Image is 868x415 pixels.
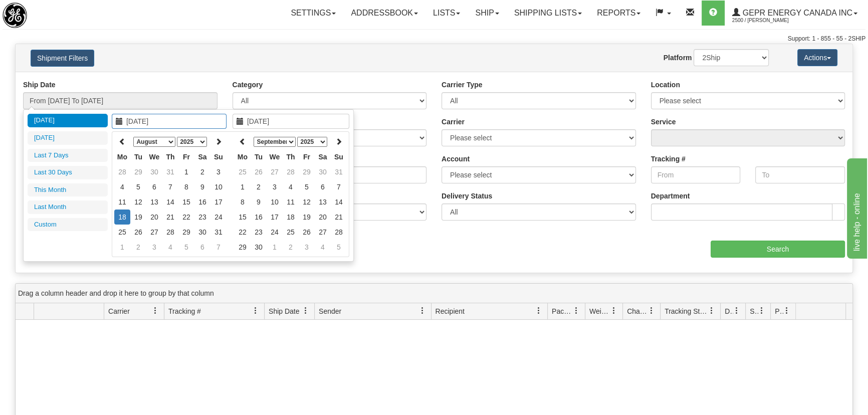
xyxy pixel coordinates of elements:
label: Carrier Type [442,80,482,90]
label: Tracking # [651,154,686,164]
td: 18 [114,210,130,225]
span: Shipment Issues [750,306,758,316]
span: Delivery Status [725,306,733,316]
td: 26 [299,225,315,240]
td: 22 [178,210,194,225]
label: Ship Date [23,80,56,90]
td: 15 [178,194,194,210]
a: Delivery Status filter column settings [728,302,745,319]
span: Tracking # [168,306,201,316]
a: Pickup Status filter column settings [778,302,795,319]
label: Category [233,80,263,90]
td: 10 [210,179,227,194]
th: Fr [178,149,194,164]
td: 15 [235,210,251,225]
td: 27 [267,164,283,179]
a: Reports [589,1,648,26]
td: 18 [283,210,299,225]
td: 6 [194,240,210,255]
th: Tu [251,149,267,164]
td: 19 [130,210,146,225]
td: 1 [178,164,194,179]
td: 4 [162,240,178,255]
td: 13 [146,194,162,210]
input: To [755,166,845,183]
td: 7 [210,240,227,255]
td: 31 [210,225,227,240]
a: Recipient filter column settings [530,302,547,319]
label: Service [651,117,676,127]
button: Actions [797,49,837,66]
span: Weight [589,306,610,316]
th: We [267,149,283,164]
td: 14 [331,194,347,210]
th: Mo [114,149,130,164]
td: 24 [267,225,283,240]
td: 8 [235,194,251,210]
td: 30 [194,225,210,240]
span: Charge [627,306,648,316]
a: Shipping lists [507,1,589,26]
a: Lists [425,1,468,26]
td: 5 [331,240,347,255]
input: From [651,166,741,183]
td: 9 [251,194,267,210]
a: Ship Date filter column settings [297,302,314,319]
a: Weight filter column settings [605,302,622,319]
span: Ship Date [269,306,299,316]
td: 8 [178,179,194,194]
td: 14 [162,194,178,210]
a: Tracking Status filter column settings [703,302,720,319]
th: Sa [315,149,331,164]
th: Sa [194,149,210,164]
td: 28 [331,225,347,240]
td: 11 [114,194,130,210]
td: 2 [251,179,267,194]
td: 25 [114,225,130,240]
th: Tu [130,149,146,164]
th: Th [162,149,178,164]
a: Settings [283,1,343,26]
td: 11 [283,194,299,210]
td: 3 [299,240,315,255]
span: Packages [552,306,573,316]
div: grid grouping header [16,284,852,303]
td: 1 [114,240,130,255]
td: 5 [130,179,146,194]
th: Su [210,149,227,164]
span: Sender [319,306,341,316]
div: Support: 1 - 855 - 55 - 2SHIP [3,35,865,43]
a: GEPR Energy Canada Inc 2500 / [PERSON_NAME] [725,1,865,26]
td: 12 [299,194,315,210]
td: 30 [315,164,331,179]
td: 13 [315,194,331,210]
li: Custom [28,218,108,232]
span: Carrier [108,306,130,316]
td: 28 [283,164,299,179]
li: [DATE] [28,131,108,145]
td: 9 [194,179,210,194]
td: 4 [114,179,130,194]
td: 29 [178,225,194,240]
label: Delivery Status [442,191,492,201]
td: 19 [299,210,315,225]
th: Th [283,149,299,164]
a: Carrier filter column settings [147,302,164,319]
td: 28 [114,164,130,179]
td: 29 [130,164,146,179]
td: 23 [194,210,210,225]
td: 2 [283,240,299,255]
td: 12 [130,194,146,210]
td: 16 [194,194,210,210]
td: 25 [235,164,251,179]
label: Location [651,80,680,90]
input: Search [711,241,845,258]
td: 23 [251,225,267,240]
td: 16 [251,210,267,225]
li: [DATE] [28,114,108,127]
td: 5 [299,179,315,194]
td: 7 [162,179,178,194]
li: Last 7 Days [28,149,108,162]
a: Packages filter column settings [568,302,585,319]
li: Last Month [28,200,108,214]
